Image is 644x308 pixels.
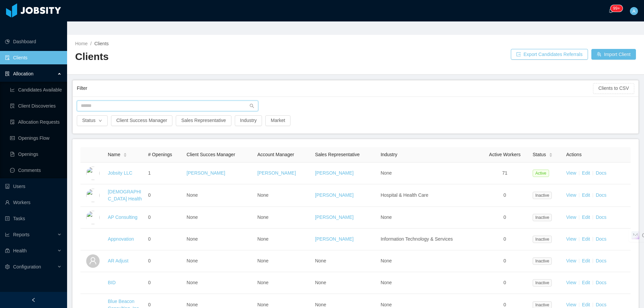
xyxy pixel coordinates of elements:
i: icon: medicine-box [5,248,10,253]
a: BID [108,280,115,285]
button: Client Success Manager [111,115,173,126]
span: Status [533,151,546,158]
span: A [632,7,635,15]
a: icon: file-doneAllocation Requests [10,115,62,129]
span: Inactive [533,192,552,199]
i: icon: caret-up [549,152,552,154]
a: View [566,302,576,307]
span: Active [533,170,549,177]
a: AP Consulting [108,214,137,220]
td: 0 [145,184,184,207]
a: icon: auditClients [5,51,62,64]
span: Inactive [533,257,552,265]
span: # Openings [148,152,172,157]
i: icon: user [89,257,97,265]
td: 0 [480,250,530,272]
button: Market [265,115,290,126]
span: None [257,192,268,198]
span: None [381,280,392,285]
img: 6a98c4f0-fa44-11e7-92f0-8dd2fe54cc72_5a5e2f7bcfdbd-400w.png [86,276,100,290]
a: [PERSON_NAME] [315,214,354,220]
a: icon: file-textOpenings [10,147,62,161]
a: [PERSON_NAME] [315,192,354,198]
td: 0 [480,207,530,229]
span: Information Technology & Services [381,236,453,242]
img: dc41d540-fa30-11e7-b498-73b80f01daf1_657caab8ac997-400w.png [86,167,100,180]
span: None [381,214,392,220]
a: View [566,214,576,220]
i: icon: caret-down [549,155,552,157]
span: / [90,41,92,46]
span: None [381,258,392,263]
span: None [186,214,198,220]
div: Sort [549,152,553,157]
button: icon: usergroup-addImport Client [591,49,636,60]
a: [DEMOGRAPHIC_DATA] Health [108,189,142,201]
a: View [566,258,576,263]
a: icon: robotUsers [5,180,62,193]
i: icon: caret-up [123,152,127,154]
span: None [186,258,198,263]
button: icon: exportExport Candidates Referrals [511,49,588,60]
a: View [566,236,576,242]
button: Clients to CSV [593,83,634,94]
span: Industry [381,152,397,157]
span: Inactive [533,279,552,287]
a: icon: idcardOpenings Flow [10,131,62,145]
td: 0 [480,272,530,294]
a: [PERSON_NAME] [257,170,296,176]
a: icon: profileTasks [5,212,62,225]
td: 0 [145,207,184,229]
a: Edit [582,280,590,285]
a: icon: pie-chartDashboard [5,35,62,48]
span: Account Manager [257,152,294,157]
span: None [315,280,326,285]
i: icon: setting [5,264,10,269]
i: icon: line-chart [5,232,10,237]
td: 0 [480,184,530,207]
span: Health [13,248,26,253]
span: None [381,170,392,176]
span: None [315,258,326,263]
a: Home [75,41,88,46]
span: Hospital & Health Care [381,192,428,198]
img: 6a96eda0-fa44-11e7-9f69-c143066b1c39_5a5d5161a4f93-400w.png [86,233,100,246]
span: Configuration [13,264,41,269]
a: Appnovation [108,236,134,242]
a: Docs [596,236,606,242]
span: None [257,258,268,263]
h2: Clients [75,50,356,64]
span: Name [108,151,120,158]
a: Edit [582,192,590,198]
span: None [381,302,392,307]
a: Edit [582,214,590,220]
img: 6a8e90c0-fa44-11e7-aaa7-9da49113f530_5a5d50e77f870-400w.png [86,189,100,202]
a: View [566,280,576,285]
a: Edit [582,170,590,176]
span: None [186,192,198,198]
div: Sort [123,152,127,157]
span: None [257,214,268,220]
span: Allocation [13,71,34,76]
a: Docs [596,280,606,285]
a: Edit [582,258,590,263]
a: [PERSON_NAME] [186,170,225,176]
a: [PERSON_NAME] [315,170,354,176]
i: icon: solution [5,71,10,76]
span: Inactive [533,236,552,243]
i: icon: left [31,298,36,302]
a: View [566,192,576,198]
span: Inactive [533,214,552,221]
a: [PERSON_NAME] [315,236,354,242]
div: Filter [77,82,593,95]
a: Edit [582,302,590,307]
td: 0 [145,272,184,294]
a: icon: userWorkers [5,196,62,209]
a: Docs [596,214,606,220]
td: 0 [480,229,530,250]
button: Sales Representative [176,115,231,126]
span: Sales Representative [315,152,360,157]
img: 6a95fc60-fa44-11e7-a61b-55864beb7c96_5a5d513336692-400w.png [86,211,100,224]
i: icon: search [250,104,254,108]
span: Active Workers [489,152,521,157]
